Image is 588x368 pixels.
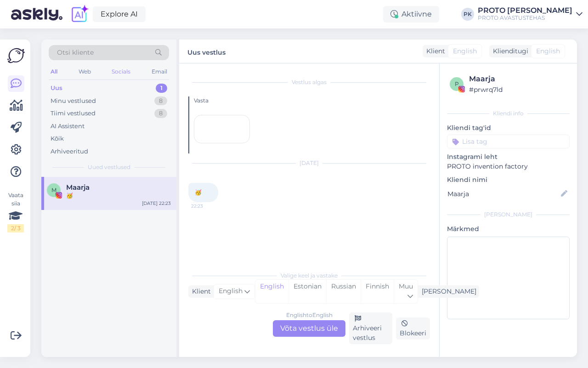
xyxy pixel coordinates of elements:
div: Arhiveeritud [51,147,88,156]
span: Muu [399,282,413,290]
div: All [49,66,59,78]
div: Blokeeri [396,317,430,340]
div: Arhiveeri vestlus [349,312,392,344]
span: p [455,80,459,87]
span: English [536,46,560,56]
div: Valige keel ja vastake [188,272,430,280]
div: Vaata siia [7,191,24,232]
div: Socials [110,66,132,78]
div: Vasta [194,96,430,105]
div: 1 [156,84,167,93]
span: English [219,286,243,296]
div: PK [461,8,474,21]
span: M [51,187,57,193]
div: # prwrq7ld [469,85,567,95]
div: Minu vestlused [51,96,96,106]
span: 22:23 [191,203,226,209]
p: Instagrami leht [447,152,570,162]
div: [DATE] 22:23 [142,200,171,207]
span: Maarja [66,183,90,192]
div: Kliendi info [447,109,570,118]
div: PROTO AVASTUSTEHAS [478,14,572,22]
p: Märkmed [447,224,570,234]
div: 2 / 3 [7,224,24,232]
div: Uus [51,84,62,93]
div: Email [150,66,169,78]
div: Russian [326,280,361,303]
span: Otsi kliente [57,48,94,57]
div: Klienditugi [489,46,528,56]
p: Kliendi tag'id [447,123,570,133]
div: [PERSON_NAME] [418,287,476,296]
div: Web [77,66,93,78]
img: explore-ai [70,5,89,24]
label: Uus vestlus [187,45,226,57]
div: Tiimi vestlused [51,109,96,118]
div: Klient [188,287,211,296]
div: Aktiivne [383,6,439,23]
div: Maarja [469,74,567,85]
div: Finnish [361,280,394,303]
div: [DATE] [188,159,430,167]
div: Võta vestlus üle [273,320,345,337]
div: Kõik [51,134,64,143]
input: Lisa nimi [447,189,559,199]
div: Estonian [288,280,326,303]
a: PROTO [PERSON_NAME]PROTO AVASTUSTEHAS [478,7,582,22]
span: English [453,46,477,56]
img: Askly Logo [7,47,25,64]
div: English [255,280,288,303]
div: 8 [154,109,167,118]
div: 🥳 [66,192,171,200]
p: PROTO invention factory [447,162,570,171]
div: AI Assistent [51,122,85,131]
div: Klient [423,46,445,56]
a: Explore AI [93,6,146,22]
p: Kliendi nimi [447,175,570,185]
span: Uued vestlused [88,163,130,171]
div: 8 [154,96,167,106]
div: Vestlus algas [188,78,430,86]
div: English to English [286,311,333,319]
span: 🥳 [195,189,202,196]
input: Lisa tag [447,135,570,148]
div: [PERSON_NAME] [447,210,570,219]
div: PROTO [PERSON_NAME] [478,7,572,14]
